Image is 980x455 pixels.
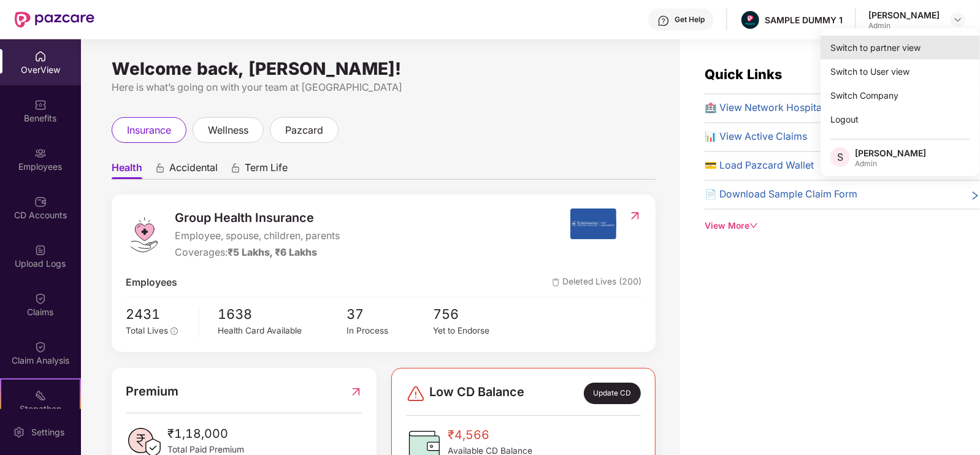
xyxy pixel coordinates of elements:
span: Term Life [245,161,288,179]
span: right [970,189,980,202]
div: Admin [868,21,940,31]
img: logo [126,216,163,253]
div: Admin [855,159,926,169]
span: Employees [126,275,177,291]
img: svg+xml;base64,PHN2ZyBpZD0iQ2xhaW0iIHhtbG5zPSJodHRwOi8vd3d3LnczLm9yZy8yMDAwL3N2ZyIgd2lkdGg9IjIwIi... [34,292,47,305]
img: svg+xml;base64,PHN2ZyBpZD0iRGFuZ2VyLTMyeDMyIiB4bWxucz0iaHR0cDovL3d3dy53My5vcmcvMjAwMC9zdmciIHdpZH... [406,384,426,403]
img: New Pazcare Logo [15,12,94,28]
img: svg+xml;base64,PHN2ZyBpZD0iRW1wbG95ZWVzIiB4bWxucz0iaHR0cDovL3d3dy53My5vcmcvMjAwMC9zdmciIHdpZHRoPS... [34,147,47,159]
span: ₹5 Lakhs, ₹6 Lakhs [228,247,317,258]
div: In Process [347,324,433,338]
span: down [749,221,758,230]
img: svg+xml;base64,PHN2ZyBpZD0iSGVscC0zMngzMiIgeG1sbnM9Imh0dHA6Ly93d3cudzMub3JnLzIwMDAvc3ZnIiB3aWR0aD... [657,15,670,27]
div: Stepathon [1,403,80,415]
div: Logout [821,107,980,131]
span: ₹1,18,000 [167,424,244,443]
img: svg+xml;base64,PHN2ZyBpZD0iVXBsb2FkX0xvZ3MiIGRhdGEtbmFtZT0iVXBsb2FkIExvZ3MiIHhtbG5zPSJodHRwOi8vd3... [34,244,47,256]
span: wellness [208,123,248,138]
div: Yet to Endorse [433,324,519,338]
img: RedirectIcon [629,210,641,222]
div: Coverages: [175,245,340,261]
img: svg+xml;base64,PHN2ZyBpZD0iQ0RfQWNjb3VudHMiIGRhdGEtbmFtZT0iQ0QgQWNjb3VudHMiIHhtbG5zPSJodHRwOi8vd3... [34,196,47,208]
span: 📄 Download Sample Claim Form [705,187,857,202]
span: Group Health Insurance [175,208,340,227]
span: Accidental [169,161,218,179]
span: ₹4,566 [448,426,532,445]
div: View More [705,220,980,233]
span: Premium [126,382,178,401]
span: Total Lives [126,326,168,335]
span: Employee, spouse, children, parents [175,229,340,244]
div: [PERSON_NAME] [868,9,940,21]
div: Health Card Available [218,324,346,338]
div: SAMPLE DUMMY 1 [765,14,843,26]
img: svg+xml;base64,PHN2ZyB4bWxucz0iaHR0cDovL3d3dy53My5vcmcvMjAwMC9zdmciIHdpZHRoPSIyMSIgaGVpZ2h0PSIyMC... [34,389,47,402]
span: 1638 [218,304,346,324]
span: Quick Links [705,66,782,82]
span: 756 [433,304,519,324]
div: animation [230,162,241,174]
img: svg+xml;base64,PHN2ZyBpZD0iQ2xhaW0iIHhtbG5zPSJodHRwOi8vd3d3LnczLm9yZy8yMDAwL3N2ZyIgd2lkdGg9IjIwIi... [34,341,47,353]
img: deleteIcon [552,278,560,286]
div: animation [155,162,166,174]
span: 37 [347,304,433,324]
img: svg+xml;base64,PHN2ZyBpZD0iU2V0dGluZy0yMHgyMCIgeG1sbnM9Imh0dHA6Ly93d3cudzMub3JnLzIwMDAvc3ZnIiB3aW... [13,426,25,438]
div: [PERSON_NAME] [855,147,926,159]
span: 🏥 View Network Hospitals [705,101,829,116]
span: insurance [127,123,171,138]
span: pazcard [285,123,323,138]
span: info-circle [170,327,178,335]
img: svg+xml;base64,PHN2ZyBpZD0iQmVuZWZpdHMiIHhtbG5zPSJodHRwOi8vd3d3LnczLm9yZy8yMDAwL3N2ZyIgd2lkdGg9Ij... [34,99,47,111]
img: insurerIcon [570,208,616,239]
img: svg+xml;base64,PHN2ZyBpZD0iRHJvcGRvd24tMzJ4MzIiIHhtbG5zPSJodHRwOi8vd3d3LnczLm9yZy8yMDAwL3N2ZyIgd2... [953,15,963,25]
div: Welcome back, [PERSON_NAME]! [112,64,656,74]
span: Low CD Balance [429,383,524,403]
span: S [837,150,843,164]
div: Settings [28,426,68,438]
div: Update CD [584,383,641,403]
span: 2431 [126,304,190,324]
span: 💳 Load Pazcard Wallet [705,158,814,174]
div: Here is what’s going on with your team at [GEOGRAPHIC_DATA] [112,80,656,95]
div: Switch to partner view [821,36,980,59]
img: Pazcare_Alternative_logo-01-01.png [741,11,759,29]
div: Switch to User view [821,59,980,83]
div: Get Help [675,15,705,25]
span: Health [112,161,142,179]
span: 📊 View Active Claims [705,129,807,145]
div: Switch Company [821,83,980,107]
img: RedirectIcon [350,382,362,401]
span: Deleted Lives (200) [552,275,641,291]
img: svg+xml;base64,PHN2ZyBpZD0iSG9tZSIgeG1sbnM9Imh0dHA6Ly93d3cudzMub3JnLzIwMDAvc3ZnIiB3aWR0aD0iMjAiIG... [34,50,47,63]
